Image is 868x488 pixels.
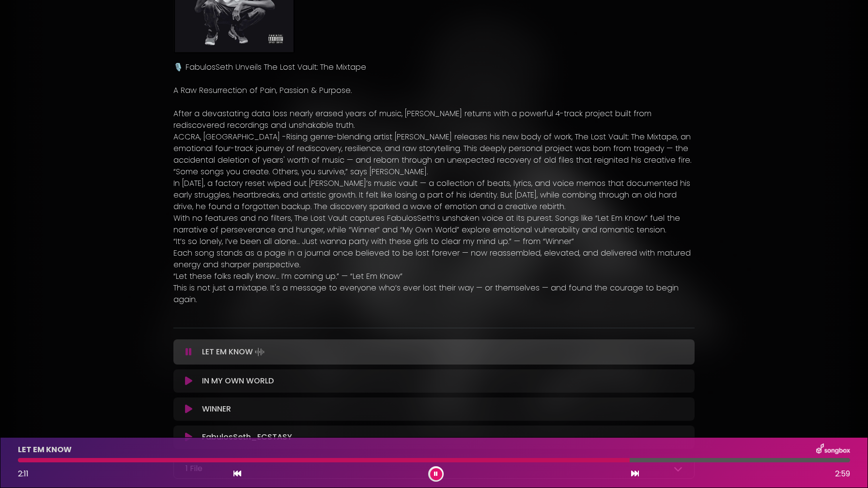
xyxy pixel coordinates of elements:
p: WINNER [202,403,231,415]
p: Each song stands as a page in a journal once believed to be lost forever — now reassembled, eleva... [173,247,695,271]
p: ACCRA, [GEOGRAPHIC_DATA] -Rising genre-blending artist [PERSON_NAME] releases his new body of wor... [173,131,695,166]
p: With no features and no filters, The Lost Vault captures FabulosSeth’s unshaken voice at its pure... [173,213,695,236]
p: This is not just a mixtape. It's a message to everyone who’s ever lost their way — or themselves ... [173,282,695,305]
p: FabulosSeth_ECSTASY [202,431,292,443]
p: IN MY OWN WORLD [202,375,274,387]
p: LET EM KNOW [18,444,72,456]
img: waveform4.gif [253,345,266,359]
p: A Raw Resurrection of Pain, Passion & Purpose. [173,85,695,96]
p: LET EM KNOW [202,345,266,359]
p: “Let these folks really know… I’m coming up.” — “Let Em Know” [173,271,695,282]
p: After a devastating data loss nearly erased years of music, [PERSON_NAME] returns with a powerful... [173,108,695,131]
p: 🎙️ FabulosSeth Unveils The Lost Vault: The Mixtape [173,61,695,73]
img: songbox-logo-white.png [816,443,850,456]
p: “Some songs you create. Others, you survive,” says [PERSON_NAME]. [173,166,695,178]
span: 2:59 [835,468,850,480]
p: In [DATE], a factory reset wiped out [PERSON_NAME]’s music vault — a collection of beats, lyrics,... [173,178,695,213]
p: “It’s so lonely, I’ve been all alone… Just wanna party with these girls to clear my mind up.” — f... [173,236,695,247]
span: 2:11 [18,468,29,479]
